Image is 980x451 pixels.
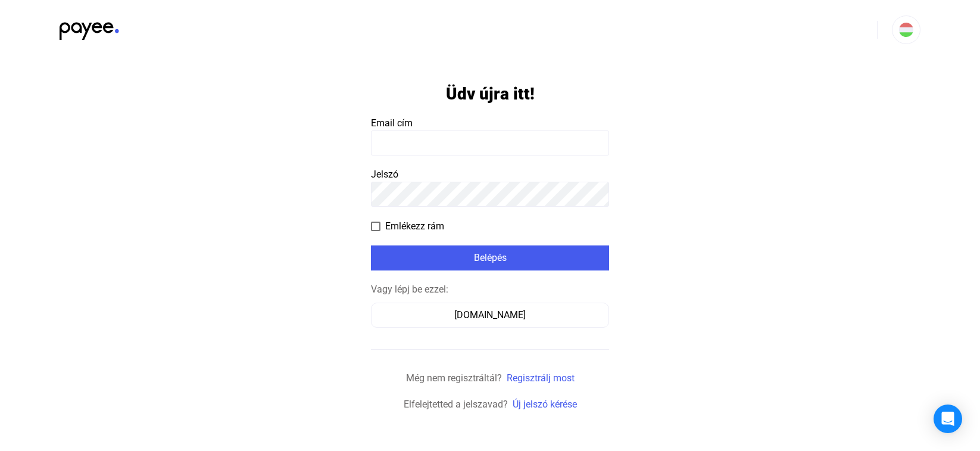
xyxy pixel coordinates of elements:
span: Emlékezz rám [385,219,444,234]
button: HU [892,15,920,44]
div: Vagy lépj be ezzel: [371,282,609,297]
button: [DOMAIN_NAME] [371,303,609,328]
img: black-payee-blue-dot.svg [60,15,119,40]
span: Jelszó [371,169,398,180]
span: Elfelejtetted a jelszavad? [404,399,508,410]
h1: Üdv újra itt! [446,83,535,104]
img: HU [899,23,913,37]
a: Regisztrálj most [507,372,575,384]
span: Még nem regisztráltál? [406,372,502,384]
a: [DOMAIN_NAME] [371,309,609,321]
a: Új jelszó kérése [513,399,577,410]
div: Belépés [374,251,606,265]
div: [DOMAIN_NAME] [375,308,605,322]
span: Email cím [371,117,413,129]
div: Open Intercom Messenger [934,405,962,433]
button: Belépés [371,245,609,270]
